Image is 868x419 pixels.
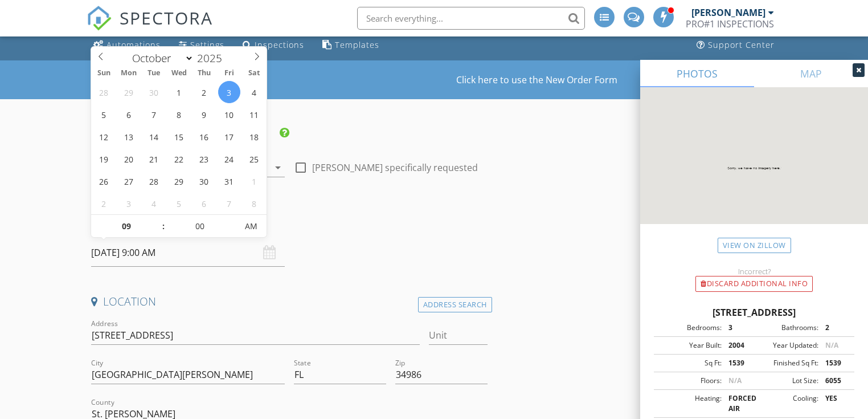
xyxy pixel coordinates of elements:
[218,125,240,148] span: October 17, 2025
[193,192,215,214] span: November 6, 2025
[89,35,165,56] a: Automations (Advanced)
[754,358,818,368] div: Finished Sq Ft:
[754,60,868,87] a: MAP
[218,192,240,214] span: November 7, 2025
[87,6,112,31] img: The Best Home Inspection Software - Spectora
[118,148,140,170] span: October 20, 2025
[168,148,190,170] span: October 22, 2025
[657,358,722,368] div: Sq Ft:
[118,192,140,214] span: November 3, 2025
[691,7,765,18] div: [PERSON_NAME]
[118,125,140,148] span: October 13, 2025
[708,39,775,50] div: Support Center
[168,81,190,103] span: October 1, 2025
[143,103,165,125] span: October 7, 2025
[722,358,754,368] div: 1539
[692,35,779,56] a: Support Center
[241,70,267,77] span: Sat
[654,306,854,319] div: [STREET_ADDRESS]
[193,148,215,170] span: October 23, 2025
[193,170,215,192] span: October 30, 2025
[174,35,229,56] a: Settings
[818,376,851,386] div: 6055
[91,239,285,267] input: Select date
[754,340,818,351] div: Year Updated:
[218,81,240,103] span: October 3, 2025
[93,192,115,214] span: November 2, 2025
[818,358,851,368] div: 1539
[695,276,813,292] div: Discard Additional info
[657,393,722,414] div: Heating:
[193,81,215,103] span: October 2, 2025
[722,393,754,414] div: FORCED AIR
[118,103,140,125] span: October 6, 2025
[271,161,285,174] i: arrow_drop_down
[168,170,190,192] span: October 29, 2025
[93,81,115,103] span: September 28, 2025
[657,340,722,351] div: Year Built:
[87,15,213,39] a: SPECTORA
[818,323,851,333] div: 2
[168,103,190,125] span: October 8, 2025
[218,170,240,192] span: October 31, 2025
[243,170,265,192] span: November 1, 2025
[722,340,754,351] div: 2004
[193,125,215,148] span: October 16, 2025
[243,148,265,170] span: October 25, 2025
[190,39,224,50] div: Settings
[194,51,231,66] input: Year
[754,393,818,414] div: Cooling:
[657,376,722,386] div: Floors:
[143,81,165,103] span: September 30, 2025
[166,70,191,77] span: Wed
[818,393,851,414] div: YES
[312,162,478,173] label: [PERSON_NAME] specifically requested
[116,70,141,77] span: Mon
[118,81,140,103] span: September 29, 2025
[193,103,215,125] span: October 9, 2025
[93,148,115,170] span: October 19, 2025
[143,170,165,192] span: October 28, 2025
[143,125,165,148] span: October 14, 2025
[418,297,492,312] div: Address Search
[168,125,190,148] span: October 15, 2025
[255,39,304,50] div: Inspections
[216,70,241,77] span: Fri
[243,81,265,103] span: October 4, 2025
[357,7,585,30] input: Search everything...
[238,35,309,56] a: Inspections
[93,103,115,125] span: October 5, 2025
[243,125,265,148] span: October 18, 2025
[93,125,115,148] span: October 12, 2025
[318,35,384,56] a: Templates
[243,192,265,214] span: November 8, 2025
[754,323,818,333] div: Bathrooms:
[118,170,140,192] span: October 27, 2025
[168,192,190,214] span: November 5, 2025
[162,215,165,238] span: :
[120,6,213,30] span: SPECTORA
[91,216,487,231] h4: Date/Time
[640,87,868,251] img: streetview
[825,340,838,350] span: N/A
[218,148,240,170] span: October 24, 2025
[91,294,487,309] h4: Location
[141,70,166,77] span: Tue
[640,267,868,276] div: Incorrect?
[718,238,791,253] a: View on Zillow
[657,323,722,333] div: Bedrooms:
[456,75,617,84] a: Click here to use the New Order Form
[191,70,216,77] span: Thu
[143,148,165,170] span: October 21, 2025
[243,103,265,125] span: October 11, 2025
[335,39,379,50] div: Templates
[91,70,116,77] span: Sun
[640,60,754,87] a: PHOTOS
[107,39,161,50] div: Automations
[235,215,267,238] span: Click to toggle
[754,376,818,386] div: Lot Size:
[722,323,754,333] div: 3
[93,170,115,192] span: October 26, 2025
[728,376,742,385] span: N/A
[218,103,240,125] span: October 10, 2025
